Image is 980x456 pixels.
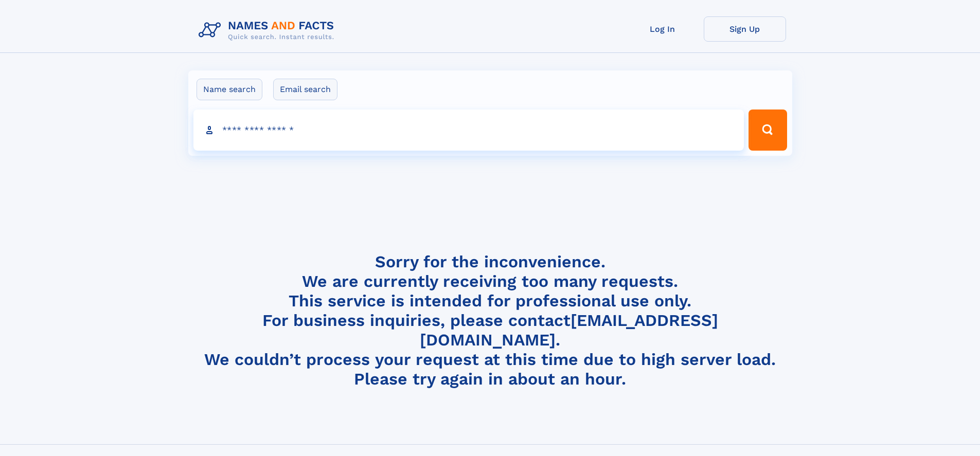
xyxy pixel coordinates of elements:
[194,16,343,44] img: Logo Names and Facts
[193,110,744,151] input: search input
[621,16,704,42] a: Log In
[420,311,718,350] a: [EMAIL_ADDRESS][DOMAIN_NAME]
[749,110,787,151] button: Search Button
[273,79,337,100] label: Email search
[704,16,786,42] a: Sign Up
[197,79,262,100] label: Name search
[194,252,786,389] h4: Sorry for the inconvenience. We are currently receiving too many requests. This service is intend...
